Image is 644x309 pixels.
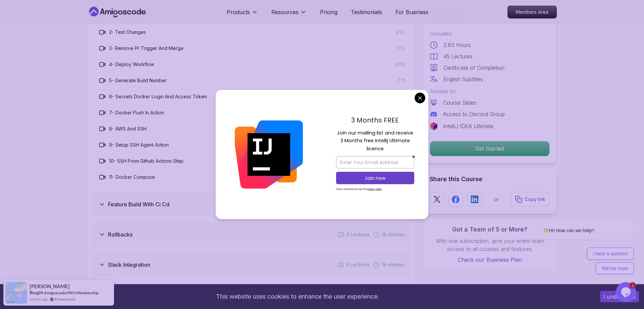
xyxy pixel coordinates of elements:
p: 2.63 Hours [443,41,471,49]
span: 6 Lectures [346,261,370,268]
p: With one subscription, give your entire team access to all courses and features. [430,237,550,253]
button: Feature Build With Ci Cd2 Lectures 6 minutes [93,193,410,215]
img: provesource social proof notification image [5,282,27,304]
a: Pricing [320,8,337,16]
img: jetbrains logo [430,122,438,130]
button: Rollbacks4 Lectures 18 minutes [93,223,410,246]
h3: 5 - Generate Build Number [109,77,167,84]
h3: 4 - Deploy Workflow [109,61,154,68]
p: Course Slides [443,99,477,107]
p: Access to Discord Group [443,110,505,118]
span: 3:12 [397,45,405,52]
span: Bought [30,290,43,295]
a: Members Area [507,6,557,18]
a: ProveSource [55,296,75,302]
p: Includes: [430,30,550,38]
h3: 2 - Test Changes [109,29,146,36]
h3: 9 - Setup SSH Agent Action [109,142,169,148]
p: 45 Lectures [443,52,473,60]
p: English Subtitles [443,75,483,83]
p: Resources [271,8,299,16]
p: or [494,195,499,203]
h3: 6 - Secrets Docker Login And Access Token [109,93,207,100]
span: 18 minutes [382,261,405,268]
div: This website uses cookies to enhance the user experience. [5,289,590,304]
h3: Feature Build With Ci Cd [108,200,169,208]
h3: 8 - AWS And SSH [109,125,147,132]
h2: Share this Course [430,174,550,184]
button: Get Started [430,141,550,156]
h3: Rollbacks [108,230,132,239]
h3: Got a Team of 5 or More? [430,225,550,234]
span: 4:05 [395,61,405,68]
a: For Business [395,8,428,16]
p: Products [227,8,250,16]
p: Access to: [430,87,550,95]
span: 6 hours ago [30,296,48,302]
span: [PERSON_NAME] [30,284,70,289]
a: Amigoscode PRO Membership [44,290,99,295]
iframe: chat widget [616,282,637,302]
a: Check our Business Plan [430,256,550,264]
h3: Slack Integration [108,261,150,269]
iframe: chat widget [517,161,637,279]
button: Accept cookies [600,291,639,302]
h3: 11 - Docker Compose [109,174,155,181]
h3: 3 - Remove Pr Trigger And Merge [109,45,183,52]
h3: 10 - SSH From Github Actions Step [109,158,183,164]
p: Members Area [508,6,556,18]
span: 7:11 [398,77,405,84]
button: Products [227,8,258,21]
p: IntelliJ IDEA Ultimate [443,122,493,130]
button: Resources [271,8,307,21]
a: Testimonials [351,8,382,16]
span: 4 Lectures [346,231,370,238]
p: Certificate of Completion [443,64,504,72]
span: 18 minutes [382,231,405,238]
h3: 7 - Docker Push In Action [109,109,164,116]
span: 4:23 [396,29,405,36]
button: Copy link [511,192,550,207]
button: Slack Integration6 Lectures 18 minutes [93,254,410,276]
p: Get Started [430,141,549,156]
